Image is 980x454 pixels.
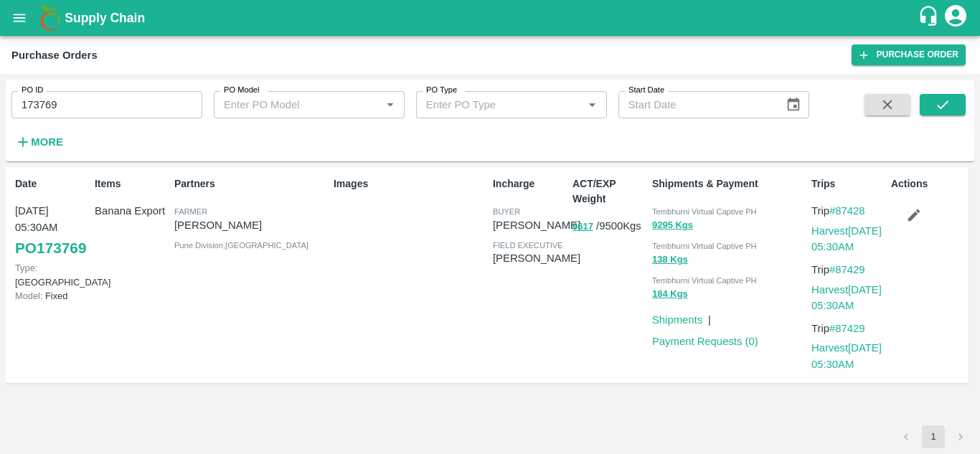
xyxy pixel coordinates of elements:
[811,225,882,252] a: Harvest[DATE] 05:30AM
[218,95,358,114] input: Enter PO Model
[618,91,775,118] input: Start Date
[174,176,328,191] p: Partners
[829,205,865,217] a: #87428
[493,250,580,266] p: [PERSON_NAME]
[65,11,145,25] b: Supply Chain
[652,207,757,216] span: Tembhurni Virtual Captive PH
[811,203,885,219] p: Trip
[811,176,885,191] p: Trips
[652,252,688,268] button: 138 Kgs
[15,176,89,191] p: Date
[652,286,688,303] button: 184 Kgs
[334,176,487,191] p: Images
[15,203,89,235] p: [DATE] 05:30AM
[780,91,807,118] button: Choose date
[652,242,757,250] span: Tembhurni Virtual Captive PH
[420,95,560,114] input: Enter PO Type
[628,85,664,96] label: Start Date
[15,235,86,261] a: PO173769
[381,95,400,114] button: Open
[811,321,885,336] p: Trip
[652,217,693,234] button: 9295 Kgs
[224,85,260,96] label: PO Model
[15,289,89,303] p: Fixed
[65,8,918,28] a: Supply Chain
[918,5,943,31] div: customer-support
[493,241,563,250] span: field executive
[493,207,520,216] span: buyer
[811,262,885,278] p: Trip
[95,176,169,191] p: Items
[943,3,969,33] div: account of current user
[22,85,43,96] label: PO ID
[174,217,328,233] p: [PERSON_NAME]
[829,323,865,334] a: #87429
[811,342,882,369] a: Harvest[DATE] 05:30AM
[652,336,758,347] a: Payment Requests (0)
[11,46,98,65] div: Purchase Orders
[426,85,457,96] label: PO Type
[922,425,945,448] button: page 1
[573,176,646,207] p: ACT/EXP Weight
[652,176,806,191] p: Shipments & Payment
[811,284,882,311] a: Harvest[DATE] 05:30AM
[3,1,36,34] button: open drawer
[652,276,757,285] span: Tembhurni Virtual Captive PH
[174,207,207,216] span: Farmer
[11,91,202,118] input: Enter PO ID
[31,136,63,148] strong: More
[11,130,67,154] button: More
[852,44,966,65] a: Purchase Order
[652,314,702,326] a: Shipments
[493,217,580,233] p: [PERSON_NAME]
[15,263,37,273] span: Type:
[573,218,646,235] p: / 9500 Kgs
[15,290,42,301] span: Model:
[583,95,601,114] button: Open
[15,261,89,288] p: [GEOGRAPHIC_DATA]
[174,241,308,250] span: Pune Division , [GEOGRAPHIC_DATA]
[892,425,974,448] nav: pagination navigation
[493,176,567,191] p: Incharge
[702,306,711,328] div: |
[891,176,965,191] p: Actions
[829,264,865,275] a: #87429
[95,203,169,219] p: Banana Export
[36,4,65,32] img: logo
[573,219,593,235] button: 9617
